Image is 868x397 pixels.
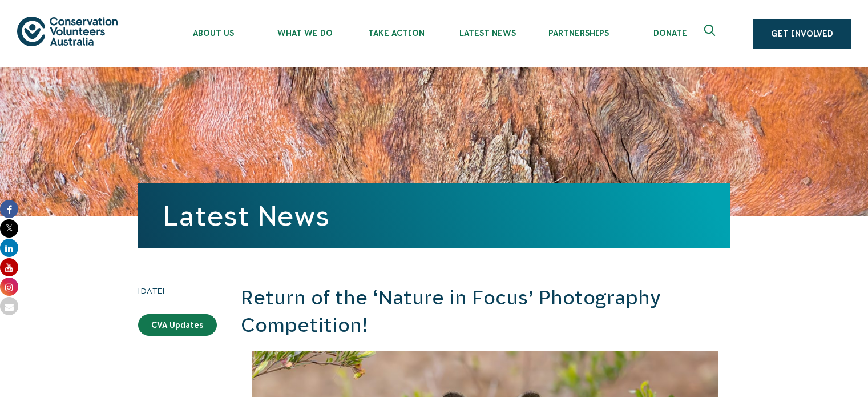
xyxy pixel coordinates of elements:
[704,25,718,43] span: Expand search box
[241,284,730,339] h2: Return of the ‘Nature in Focus’ Photography Competition!
[753,19,851,49] a: Get Involved
[533,29,624,38] span: Partnerships
[350,29,442,38] span: Take Action
[697,20,725,47] button: Expand search box Close search box
[168,29,259,38] span: About Us
[624,29,716,38] span: Donate
[442,29,533,38] span: Latest News
[17,17,118,46] img: logo.svg
[163,200,329,231] a: Latest News
[138,284,217,297] time: [DATE]
[259,29,350,38] span: What We Do
[138,314,217,336] a: CVA Updates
